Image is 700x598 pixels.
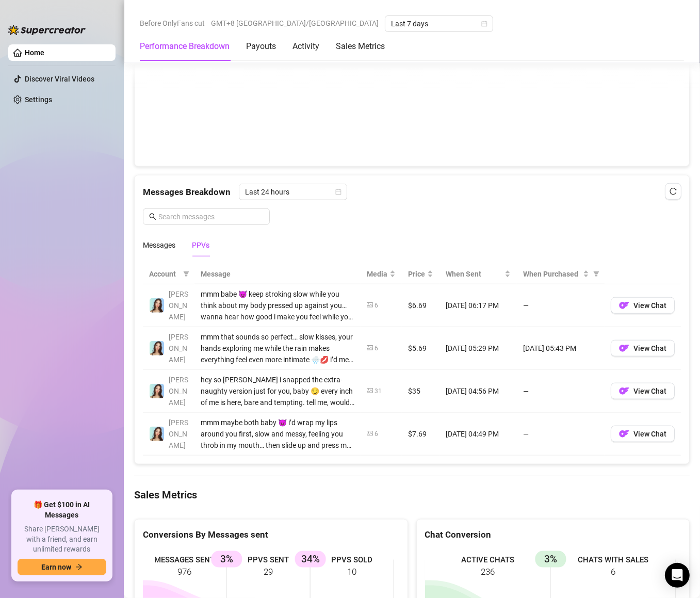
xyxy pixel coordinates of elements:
span: When Purchased [523,268,581,280]
span: [PERSON_NAME] [169,376,188,407]
input: Search messages [158,211,264,222]
td: — [517,413,605,456]
div: Activity [292,40,319,53]
span: View Chat [633,344,666,352]
span: calendar [481,21,487,27]
div: Performance Breakdown [140,40,230,53]
div: Open Intercom Messenger [665,563,690,588]
span: Media [367,268,387,280]
th: Price [402,264,439,284]
div: Conversions By Messages sent [143,528,399,542]
span: picture [367,345,373,351]
td: $5.69 [402,327,439,370]
td: $6.69 [402,284,439,327]
td: [DATE] 06:17 PM [439,284,517,327]
span: Last 24 hours [245,184,341,200]
div: mmm that sounds so perfect… slow kisses, your hands exploring me while the rain makes everything ... [201,331,354,365]
a: OFView Chat [611,390,675,398]
img: logo-BBDzfeDw.svg [8,25,86,35]
a: OFView Chat [611,304,675,312]
td: [DATE] 04:56 PM [439,370,517,413]
div: 6 [375,344,378,353]
span: Account [149,268,179,280]
span: GMT+8 [GEOGRAPHIC_DATA]/[GEOGRAPHIC_DATA] [211,15,379,31]
img: OF [619,429,629,439]
div: hey so [PERSON_NAME] i snapped the extra-naughty version just for you, baby 😏 every inch of me is... [201,374,354,408]
span: filter [593,271,599,277]
button: OFView Chat [611,383,675,399]
button: Earn nowarrow-right [18,559,106,575]
a: Settings [25,95,52,104]
td: [DATE] 05:43 PM [517,327,605,370]
span: Before OnlyFans cut [140,15,205,31]
span: Price [408,268,425,280]
img: OF [619,343,629,353]
div: mmm babe 😈 keep stroking slow while you think about my body pressed up against you… wanna hear ho... [201,288,354,322]
button: OFView Chat [611,426,675,442]
div: mmm maybe both baby 😈 i’d wrap my lips around you first, slow and messy, feeling you throb in my ... [201,417,354,451]
div: 6 [375,429,378,439]
img: Amelia [150,384,164,398]
th: When Purchased [517,264,605,284]
button: OFView Chat [611,340,675,357]
span: reload [670,188,677,195]
div: Chat Conversion [425,528,681,542]
span: Last 7 days [391,16,487,31]
td: $35 [402,370,439,413]
span: search [149,213,156,220]
td: $7.69 [402,413,439,456]
th: Media [361,264,402,284]
span: picture [367,387,373,394]
span: picture [367,302,373,308]
span: filter [183,271,189,277]
span: filter [181,266,191,282]
span: View Chat [633,430,666,438]
span: View Chat [633,301,666,310]
span: When Sent [446,268,502,280]
td: — [517,370,605,413]
img: Amelia [150,298,164,313]
div: 31 [375,386,382,396]
div: Payouts [246,40,276,53]
span: filter [591,266,601,282]
img: Amelia [150,427,164,441]
div: Messages Breakdown [143,184,681,200]
a: Home [25,49,44,57]
span: 🎁 Get $100 in AI Messages [18,500,106,520]
td: — [517,284,605,327]
button: OFView Chat [611,297,675,314]
span: calendar [335,189,341,195]
a: OFView Chat [611,347,675,355]
span: View Chat [633,387,666,395]
span: Share [PERSON_NAME] with a friend, and earn unlimited rewards [18,524,106,555]
div: Sales Metrics [336,40,385,53]
td: [DATE] 05:29 PM [439,327,517,370]
a: OFView Chat [611,432,675,441]
img: OF [619,300,629,311]
span: [PERSON_NAME] [169,418,188,449]
div: PPVs [192,239,209,251]
span: Earn now [41,563,71,571]
span: arrow-right [75,563,83,571]
h4: Sales Metrics [134,488,690,502]
div: 6 [375,301,378,311]
td: [DATE] 04:49 PM [439,413,517,456]
span: [PERSON_NAME] [169,333,188,364]
th: When Sent [439,264,517,284]
img: OF [619,386,629,396]
th: Message [194,264,361,284]
span: [PERSON_NAME] [169,290,188,321]
img: Amelia [150,341,164,355]
div: Messages [143,239,175,251]
a: Discover Viral Videos [25,75,94,83]
span: picture [367,430,373,437]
